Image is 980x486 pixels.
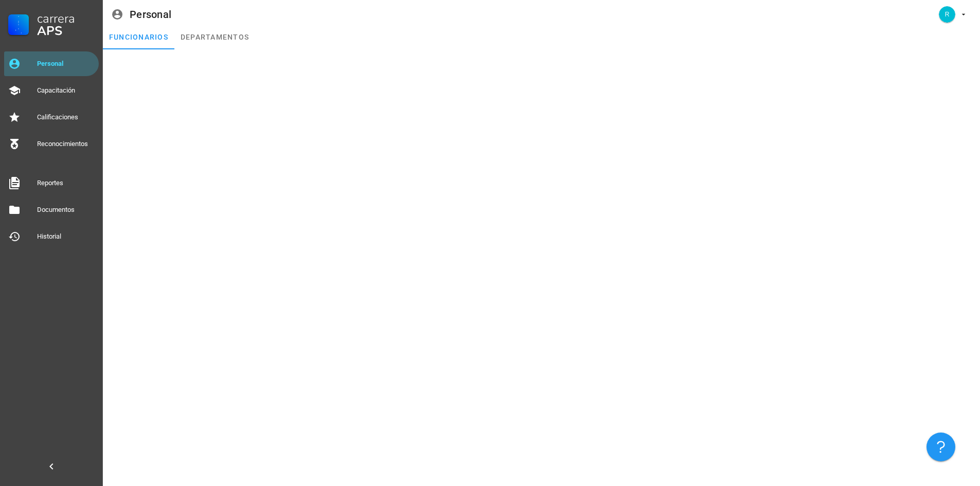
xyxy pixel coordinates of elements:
div: Capacitación [37,86,95,95]
div: Historial [37,232,95,241]
a: funcionarios [103,25,174,49]
a: Reportes [4,171,99,195]
a: Calificaciones [4,105,99,130]
a: Capacitación [4,78,99,103]
div: Reconocimientos [37,140,95,148]
div: Personal [37,60,95,68]
a: Documentos [4,197,99,222]
a: Personal [4,51,99,76]
div: APS [37,25,95,37]
button: avatar [932,5,972,24]
div: Calificaciones [37,113,95,121]
a: Historial [4,224,99,249]
div: Carrera [37,12,95,25]
div: Documentos [37,206,95,214]
div: avatar [939,6,955,23]
a: Reconocimientos [4,132,99,156]
div: Personal [130,9,171,20]
a: departamentos [174,25,255,49]
div: Reportes [37,179,95,187]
